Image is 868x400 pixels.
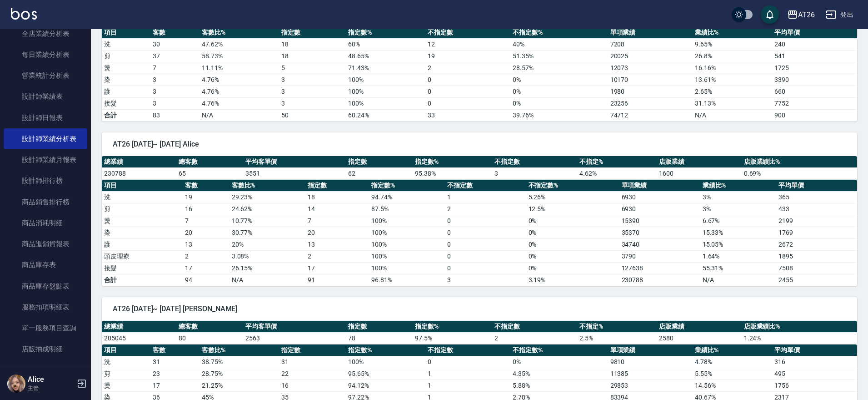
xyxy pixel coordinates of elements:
td: 0 % [526,215,619,227]
td: 21.25 % [200,380,279,391]
td: 接髮 [102,97,150,109]
th: 店販業績比% [742,321,857,333]
th: 客數比% [200,344,279,356]
td: 燙 [102,62,150,74]
td: 26.15 % [229,262,305,274]
td: 62 [346,167,413,179]
td: 1769 [776,227,857,238]
td: 2580 [657,332,742,344]
td: 0 [445,262,526,274]
td: 51.35 % [510,50,608,62]
table: a dense table [102,27,857,122]
td: N/A [200,109,279,121]
th: 單項業績 [608,344,693,356]
td: 23256 [608,97,693,109]
td: 65 [176,167,243,179]
td: 365 [776,191,857,203]
th: 客數比% [229,180,305,192]
a: 設計師業績分析表 [4,128,87,149]
td: 127638 [619,262,700,274]
td: 0 % [510,74,608,86]
td: 0 [425,74,510,86]
table: a dense table [102,156,857,180]
td: 60.24% [346,109,425,121]
td: 6930 [619,191,700,203]
td: 2 [425,62,510,74]
td: 14.56 % [693,380,772,391]
td: 2 [305,250,369,262]
th: 指定數 [346,156,413,168]
td: 230788 [102,167,176,179]
td: 5 [279,62,346,74]
td: 15.05 % [700,238,776,250]
td: 3 % [700,191,776,203]
td: 洗 [102,191,183,203]
a: 單一服務項目查詢 [4,318,87,339]
td: 1980 [608,86,693,97]
td: 17 [183,262,229,274]
td: 900 [772,109,857,121]
td: 7752 [772,97,857,109]
a: 全店業績分析表 [4,23,87,44]
th: 不指定數 [492,156,577,168]
td: 433 [776,203,857,215]
th: 指定數% [346,344,425,356]
a: 商品進銷貨報表 [4,233,87,254]
td: 71.43 % [346,62,425,74]
td: 28.75 % [200,368,279,380]
td: 97.5 % [413,332,492,344]
button: save [761,5,779,24]
td: 95.38 % [413,167,492,179]
td: 60 % [346,38,425,50]
td: 37 [150,50,199,62]
td: 28.57 % [510,62,608,74]
td: 3 [150,86,199,97]
td: 護 [102,86,150,97]
td: 0.69 % [742,167,857,179]
th: 業績比% [700,180,776,192]
a: 商品消耗明細 [4,213,87,233]
td: 6930 [619,203,700,215]
td: 100 % [346,356,425,368]
td: 240 [772,38,857,50]
td: 1.64 % [700,250,776,262]
td: 3 % [700,203,776,215]
td: 1.24 % [742,332,857,344]
td: 10.77 % [229,215,305,227]
td: 0 % [526,227,619,238]
th: 總業績 [102,321,176,333]
td: 19 [425,50,510,62]
td: 40 % [510,38,608,50]
td: 2199 [776,215,857,227]
td: 燙 [102,380,150,391]
th: 不指定數 [425,344,510,356]
td: N/A [700,274,776,286]
td: 100 % [346,74,425,86]
td: 0 % [510,86,608,97]
td: 12.5 % [526,203,619,215]
th: 業績比% [693,344,772,356]
td: 洗 [102,356,150,368]
td: 0 % [510,97,608,109]
td: 11.11 % [200,62,279,74]
td: 3 [445,274,526,286]
a: 設計師日報表 [4,107,87,128]
td: 78 [346,332,413,344]
td: 16.16 % [693,62,772,74]
td: 4.76 % [200,86,279,97]
td: 495 [772,368,857,380]
td: 2 [445,203,526,215]
th: 平均客單價 [243,156,346,168]
td: 96.81% [369,274,445,286]
th: 業績比% [693,27,772,39]
td: 230788 [619,274,700,286]
td: 23 [150,368,199,380]
td: 39.76% [510,109,608,121]
td: 47.62 % [200,38,279,50]
a: 設計師業績表 [4,86,87,107]
th: 項目 [102,344,150,356]
th: 指定數 [346,321,413,333]
td: 7508 [776,262,857,274]
th: 不指定數% [526,180,619,192]
td: 15390 [619,215,700,227]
